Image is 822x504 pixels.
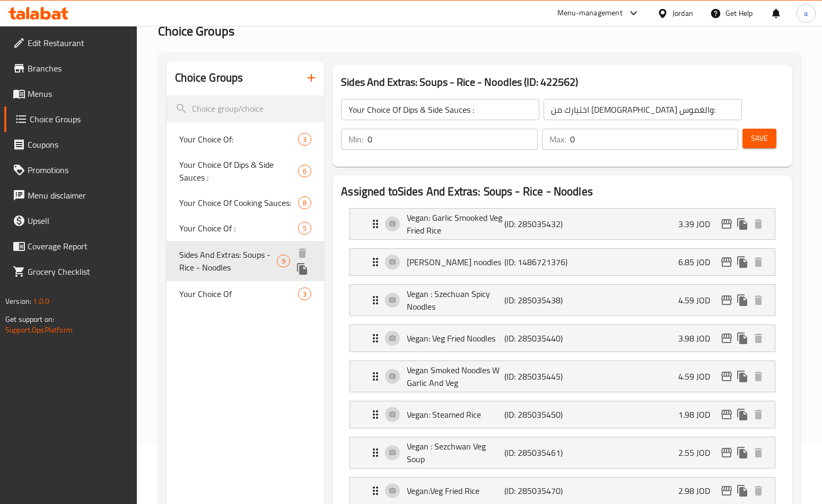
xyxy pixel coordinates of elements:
span: Sides And Extras: Soups - Rice - Noodles [179,248,276,274]
button: edit [719,445,734,461]
button: duplicate [734,292,750,308]
a: Coupons [4,132,137,157]
a: Menu disclaimer [4,183,137,208]
span: Save [751,132,768,145]
input: search [167,95,324,122]
span: Grocery Checklist [28,265,129,278]
a: Edit Restaurant [4,30,137,56]
span: 8 [299,198,311,208]
a: Upsell [4,208,137,233]
span: Your Choice Of Dips & Side Sauces : [179,158,298,184]
span: Promotions [28,164,129,176]
span: a [804,7,808,19]
span: Get support on: [5,312,54,326]
a: Support.OpsPlatform [5,323,73,337]
div: Your Choice Of :5 [167,215,324,241]
div: Sides And Extras: Soups - Rice - Noodles9deleteduplicate [167,241,324,281]
li: Expand [341,356,784,397]
div: Expand [350,285,775,316]
div: Choices [298,222,311,235]
li: Expand [341,433,784,473]
p: Max: [549,133,566,146]
p: 4.59 JOD [678,370,719,383]
span: Coverage Report [28,240,129,253]
p: Vegan : Sezchwan Veg Soup [407,440,504,465]
span: Coupons [28,138,129,151]
li: Expand [341,397,784,433]
li: Expand [341,204,784,244]
span: Upsell [28,214,129,227]
div: Your Choice Of Cooking Sauces:8 [167,190,324,215]
div: Menu-management [557,7,623,20]
p: (ID: 285035461) [504,446,570,459]
div: Expand [350,478,775,504]
span: Choice Groups [30,113,129,125]
a: Branches [4,56,137,81]
span: Your Choice Of Cooking Sauces: [179,196,298,209]
div: Expand [350,249,775,275]
a: Promotions [4,157,137,183]
p: (ID: 285035432) [504,218,570,230]
p: Vegan Smoked Noodles W Garlic And Veg [407,364,504,389]
a: Coverage Report [4,233,137,259]
button: duplicate [734,445,750,461]
button: delete [750,407,766,422]
div: Choices [298,165,311,177]
p: (ID: 285035440) [504,332,570,345]
p: 2.98 JOD [678,484,719,497]
span: Choice Groups [158,19,234,43]
div: Expand [350,437,775,468]
p: 3.98 JOD [678,332,719,345]
button: delete [750,483,766,499]
button: delete [750,216,766,232]
div: Jordan [672,7,693,19]
p: (ID: 285035445) [504,370,570,383]
button: duplicate [734,483,750,499]
p: (ID: 285035450) [504,408,570,421]
div: Your Choice Of3 [167,281,324,307]
div: Your Choice Of Dips & Side Sauces :6 [167,152,324,190]
button: edit [719,254,734,270]
span: 1.0.0 [33,294,49,308]
p: Vegan : Szechuan Spicy Noodles [407,287,504,313]
button: duplicate [734,407,750,422]
button: edit [719,292,734,308]
span: Version: [5,294,31,308]
button: edit [719,368,734,384]
p: Vegan:Veg Fried Rice [407,484,504,497]
p: 1.98 JOD [678,408,719,421]
button: duplicate [734,254,750,270]
span: Your Choice Of : [179,222,298,235]
a: Grocery Checklist [4,259,137,284]
div: Expand [350,209,775,239]
span: Branches [28,62,129,75]
button: duplicate [734,330,750,346]
p: Vegan: Steamed Rice [407,408,504,421]
p: 4.59 JOD [678,294,719,307]
span: 5 [299,223,311,233]
button: duplicate [294,261,310,277]
div: Your Choice Of:3 [167,127,324,152]
div: Choices [298,133,311,146]
h2: Choice Groups [175,70,243,86]
p: Min: [348,133,363,146]
span: 6 [299,166,311,176]
p: (ID: 285035470) [504,484,570,497]
button: delete [750,445,766,461]
button: delete [750,292,766,308]
button: edit [719,483,734,499]
button: duplicate [734,368,750,384]
button: delete [750,368,766,384]
span: Your Choice Of: [179,133,298,146]
div: Choices [298,196,311,209]
p: (ID: 285035438) [504,294,570,307]
button: edit [719,407,734,422]
h2: Assigned to Sides And Extras: Soups - Rice - Noodles [341,184,784,200]
p: [PERSON_NAME] noodles [407,256,504,268]
li: Expand [341,320,784,356]
p: 2.55 JOD [678,446,719,459]
div: Expand [350,325,775,352]
p: 3.39 JOD [678,218,719,230]
p: (ID: 1486721376) [504,256,570,268]
span: Edit Restaurant [28,37,129,49]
